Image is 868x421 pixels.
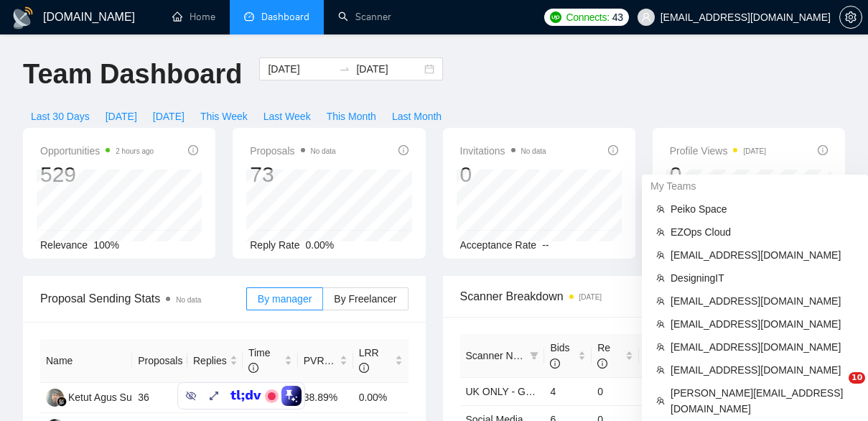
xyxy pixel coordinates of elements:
[23,105,98,128] button: Last 30 Days
[319,105,384,128] button: This Month
[258,293,312,305] span: By manager
[31,108,90,124] span: Last 30 Days
[743,147,765,155] time: [DATE]
[460,287,829,305] span: Scanner Breakdown
[656,397,665,405] span: team
[840,11,862,23] span: setting
[132,383,187,413] td: 36
[671,362,854,378] span: [EMAIL_ADDRESS][DOMAIN_NAME]
[656,366,665,374] span: team
[93,239,119,251] span: 100%
[671,385,854,417] span: [PERSON_NAME][EMAIL_ADDRESS][DOMAIN_NAME]
[550,342,569,369] span: Bids
[23,57,242,91] h1: Team Dashboard
[261,11,309,23] span: Dashboard
[11,6,34,29] img: logo
[172,11,215,23] a: homeHome
[40,142,154,159] span: Opportunities
[40,161,154,188] div: 529
[641,12,651,22] span: user
[176,296,201,304] span: No data
[818,145,828,155] span: info-circle
[544,377,592,405] td: 4
[250,161,335,188] div: 73
[819,372,854,407] iframe: Intercom live chat
[460,239,537,251] span: Acceptance Rate
[334,293,396,305] span: By Freelancer
[356,61,421,77] input: End date
[57,397,67,407] img: gigradar-bm.png
[138,353,182,369] span: Proposals
[527,345,541,366] span: filter
[656,274,665,282] span: team
[244,11,254,22] span: dashboard
[298,383,353,413] td: 38.89%
[671,201,854,217] span: Peiko Space
[106,108,137,124] span: [DATE]
[268,61,333,77] input: Start date
[250,239,299,251] span: Reply Rate
[248,363,258,373] span: info-circle
[46,389,64,407] img: KA
[145,105,192,128] button: [DATE]
[263,108,311,124] span: Last Week
[338,11,391,23] a: searchScanner
[656,228,665,236] span: team
[530,351,538,360] span: filter
[339,63,350,75] span: swap-right
[521,147,546,155] span: No data
[671,293,854,309] span: [EMAIL_ADDRESS][DOMAIN_NAME]
[839,6,862,29] button: setting
[392,108,442,124] span: Last Month
[327,108,376,124] span: This Month
[592,377,639,405] td: 0
[597,358,607,369] span: info-circle
[116,147,154,155] time: 2 hours ago
[656,251,665,259] span: team
[656,343,665,351] span: team
[550,11,561,23] img: upwork-logo.png
[608,145,618,155] span: info-circle
[250,142,335,159] span: Proposals
[671,270,854,286] span: DesigningIT
[656,297,665,305] span: team
[670,142,766,159] span: Profile Views
[597,342,610,369] span: Re
[359,347,379,374] span: LRR
[466,350,533,361] span: Scanner Name
[671,224,854,240] span: EZOps Cloud
[188,145,198,155] span: info-circle
[193,353,227,369] span: Replies
[656,205,665,213] span: team
[671,247,854,263] span: [EMAIL_ADDRESS][DOMAIN_NAME]
[460,142,546,159] span: Invitations
[68,389,158,405] div: Ketut Agus Suastika
[40,239,88,251] span: Relevance
[187,339,243,383] th: Replies
[248,347,271,374] span: Time
[579,293,602,301] time: [DATE]
[192,105,256,128] button: This Week
[671,316,854,332] span: [EMAIL_ADDRESS][DOMAIN_NAME]
[98,105,145,128] button: [DATE]
[40,339,132,383] th: Name
[566,9,609,25] span: Connects:
[642,175,868,198] div: My Teams
[353,383,409,413] td: 0.00%
[671,339,854,355] span: [EMAIL_ADDRESS][DOMAIN_NAME]
[670,161,766,188] div: 0
[398,145,409,155] span: info-circle
[612,9,623,25] span: 43
[339,63,350,75] span: to
[839,11,862,23] a: setting
[311,147,336,155] span: No data
[384,105,449,128] button: Last Month
[153,108,185,124] span: [DATE]
[656,320,665,328] span: team
[132,339,187,383] th: Proposals
[46,391,158,402] a: KAKetut Agus Suastika
[849,372,865,384] span: 10
[304,355,337,366] span: PVR
[40,290,246,307] span: Proposal Sending Stats
[542,239,549,251] span: --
